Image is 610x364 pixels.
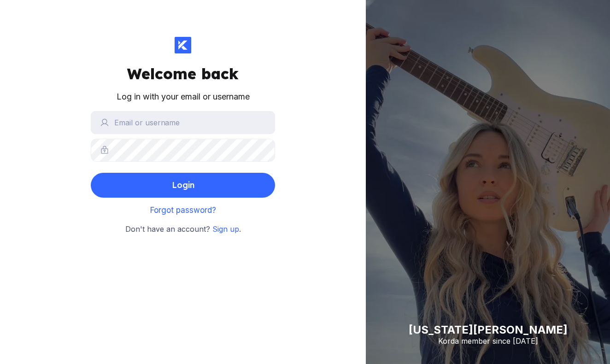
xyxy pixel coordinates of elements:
[150,205,216,215] a: Forgot password?
[125,223,241,235] small: Don't have an account? .
[172,176,194,194] div: Login
[409,336,568,346] div: Korda member since [DATE]
[91,111,275,134] input: Email or username
[91,173,275,198] button: Login
[117,90,250,104] div: Log in with your email or username
[409,323,568,336] div: [US_STATE][PERSON_NAME]
[127,65,239,83] div: Welcome back
[212,224,239,234] a: Sign up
